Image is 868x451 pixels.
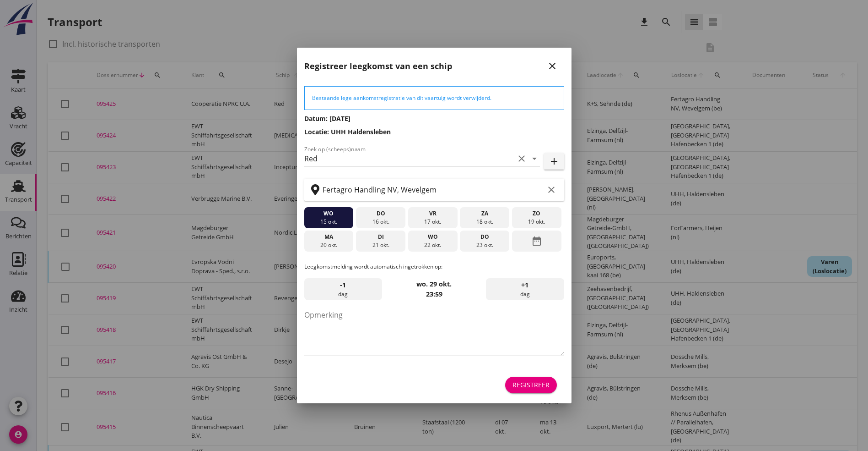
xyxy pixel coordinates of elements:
i: clear [516,153,527,164]
div: Registreer [512,380,550,390]
div: wo [306,209,351,218]
div: za [462,209,507,218]
div: 15 okt. [306,218,351,226]
span: -1 [340,280,346,290]
div: Bestaande lege aankomstregistratie van dit vaartuig wordt verwijderd. [312,94,556,102]
h3: Datum: [DATE] [304,114,564,123]
div: zo [514,209,559,218]
div: 18 okt. [462,218,507,226]
i: add [549,156,560,167]
div: 23 okt. [462,241,507,249]
div: ma [306,233,351,241]
strong: wo. 29 okt. [416,280,452,288]
div: 21 okt. [358,241,403,249]
div: wo [410,233,455,241]
div: 20 okt. [306,241,351,249]
h3: Locatie: UHH Haldensleben [304,127,564,137]
input: Zoek op (scheeps)naam [304,151,514,166]
button: Registreer [505,377,557,393]
div: di [358,233,403,241]
i: arrow_drop_down [529,153,540,164]
span: +1 [521,280,528,290]
div: 19 okt. [514,218,559,226]
div: vr [410,209,455,218]
input: Zoek op terminal of plaats [323,182,544,197]
div: do [462,233,507,241]
i: clear [546,184,557,195]
div: do [358,209,403,218]
p: Leegkomstmelding wordt automatisch ingetrokken op: [304,263,564,271]
i: date_range [531,233,542,249]
div: dag [304,278,382,300]
div: 16 okt. [358,218,403,226]
div: 22 okt. [410,241,455,249]
i: close [547,60,558,71]
h2: Registreer leegkomst van een schip [304,60,452,72]
div: dag [486,278,564,300]
div: 17 okt. [410,218,455,226]
textarea: Opmerking [304,308,564,356]
strong: 23:59 [426,290,442,298]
